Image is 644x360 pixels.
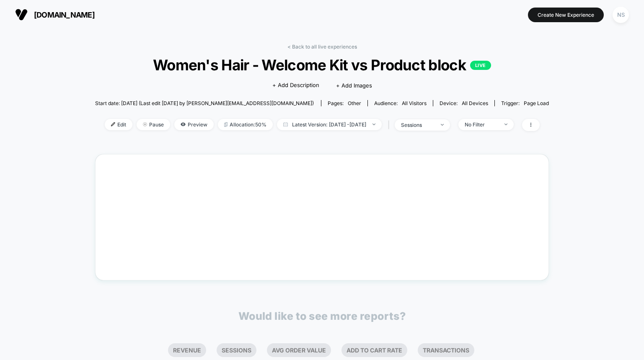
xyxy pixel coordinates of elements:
[287,44,357,50] a: < Back to all live experiences
[238,310,406,322] p: Would like to see more reports?
[137,119,170,130] span: Pause
[336,82,372,89] span: + Add Images
[465,121,498,128] div: No Filter
[168,343,206,357] li: Revenue
[610,6,631,23] button: NS
[272,81,319,90] span: + Add Description
[470,61,491,70] p: LIVE
[15,8,28,21] img: Visually logo
[504,123,507,125] img: end
[401,122,435,128] div: sessions
[613,7,629,23] div: NS
[341,343,407,357] li: Add To Cart Rate
[34,10,95,19] span: [DOMAIN_NAME]
[143,122,147,126] img: end
[372,123,375,125] img: end
[433,100,494,106] span: Device:
[13,8,97,21] button: [DOMAIN_NAME]
[95,100,314,106] span: Start date: [DATE] (Last edit [DATE] by [PERSON_NAME][EMAIL_ADDRESS][DOMAIN_NAME])
[441,124,444,126] img: end
[524,100,549,106] span: Page Load
[501,100,549,106] div: Trigger:
[277,119,382,130] span: Latest Version: [DATE] - [DATE]
[374,100,427,106] div: Audience:
[267,343,331,357] li: Avg Order Value
[218,119,273,130] span: Allocation: 50%
[402,100,427,106] span: All Visitors
[118,56,526,74] span: Women's Hair - Welcome Kit vs Product block
[348,100,361,106] span: other
[105,119,132,130] span: Edit
[217,343,256,357] li: Sessions
[111,122,115,126] img: edit
[418,343,474,357] li: Transactions
[328,100,361,106] div: Pages:
[386,119,395,131] span: |
[283,122,288,126] img: calendar
[528,8,604,22] button: Create New Experience
[224,122,228,127] img: rebalance
[462,100,488,106] span: all devices
[174,119,214,130] span: Preview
